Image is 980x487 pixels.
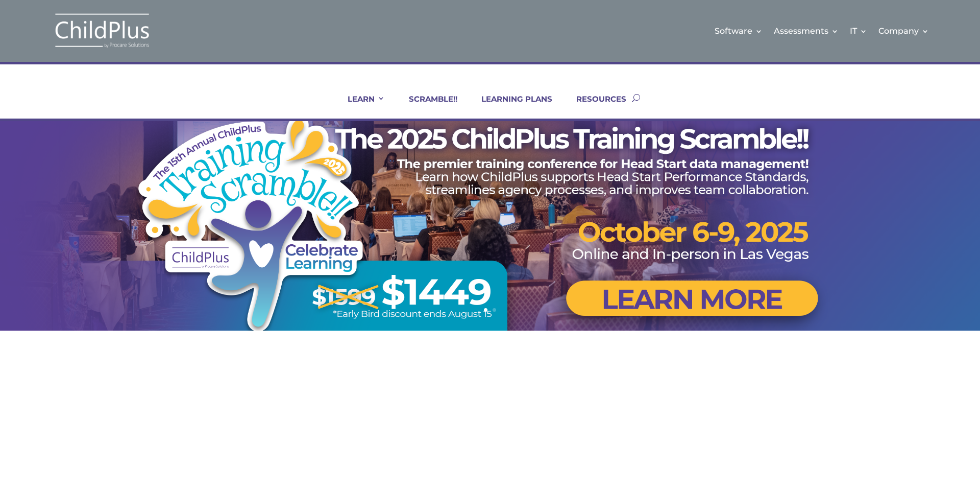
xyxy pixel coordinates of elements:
a: 1 [484,308,487,312]
a: Company [878,10,929,52]
a: Assessments [774,10,839,52]
a: SCRAMBLE!! [396,94,457,119]
a: LEARNING PLANS [469,94,552,119]
a: IT [850,10,867,52]
a: 2 [493,308,496,312]
a: LEARN [335,94,385,119]
a: RESOURCES [563,94,626,119]
a: Software [715,10,763,52]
